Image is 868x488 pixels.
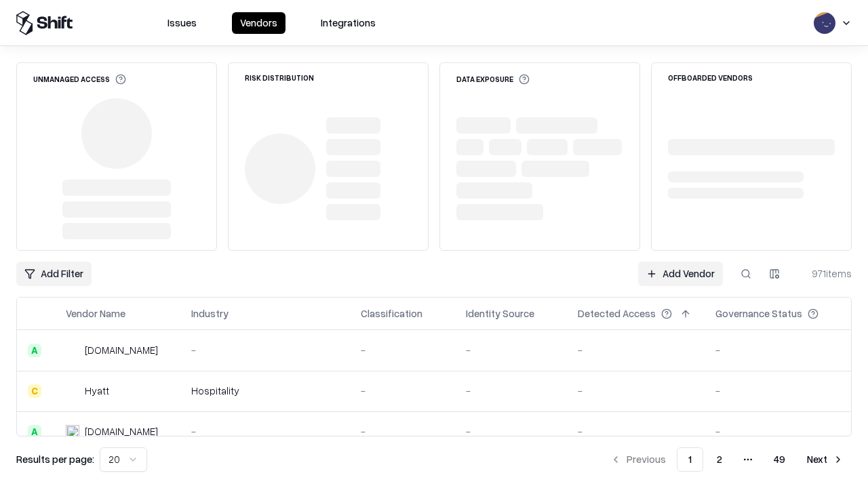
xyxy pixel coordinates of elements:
button: Integrations [313,12,384,34]
div: - [715,343,840,357]
div: Identity Source [466,306,534,321]
div: - [466,343,556,357]
div: - [578,343,694,357]
nav: pagination [602,447,852,472]
div: - [466,384,556,398]
div: Industry [191,306,229,321]
div: - [361,343,444,357]
button: Next [799,447,852,472]
a: Add Vendor [638,262,723,286]
p: Results per page: [16,452,94,466]
div: [DOMAIN_NAME] [85,343,158,357]
div: - [578,384,694,398]
img: intrado.com [66,344,79,357]
button: Add Filter [16,262,92,286]
div: - [191,424,339,439]
button: 1 [677,447,703,472]
div: - [361,384,444,398]
div: C [28,384,41,398]
img: primesec.co.il [66,425,79,439]
div: [DOMAIN_NAME] [85,424,158,439]
div: A [28,344,41,357]
div: Detected Access [578,306,656,321]
div: Data Exposure [456,74,530,85]
button: Issues [159,12,205,34]
div: - [361,424,444,439]
button: 49 [763,447,796,472]
div: Hyatt [85,384,109,398]
div: - [715,384,840,398]
div: Governance Status [715,306,802,321]
div: A [28,425,41,439]
div: Offboarded Vendors [668,74,753,81]
div: 971 items [797,266,852,281]
div: - [466,424,556,439]
div: Unmanaged Access [33,74,126,85]
img: Hyatt [66,384,79,398]
div: - [191,343,339,357]
div: - [578,424,694,439]
button: Vendors [232,12,285,34]
div: - [715,424,840,439]
div: Vendor Name [66,306,125,321]
div: Risk Distribution [245,74,314,81]
div: Hospitality [191,384,339,398]
button: 2 [706,447,733,472]
div: Classification [361,306,422,321]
